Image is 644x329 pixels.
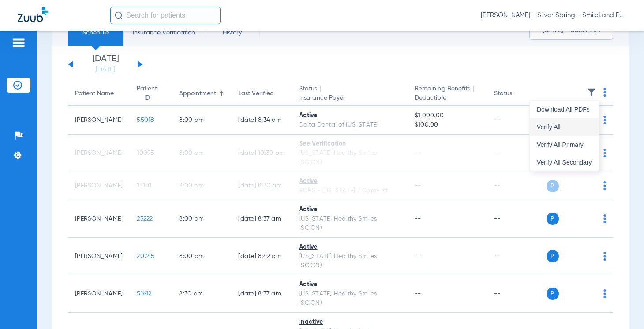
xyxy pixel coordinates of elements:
span: Verify All Secondary [537,159,592,165]
span: Verify All Primary [537,142,592,148]
span: Verify All [537,124,592,130]
span: Download All PDFs [537,106,592,112]
iframe: Chat Widget [600,287,644,329]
